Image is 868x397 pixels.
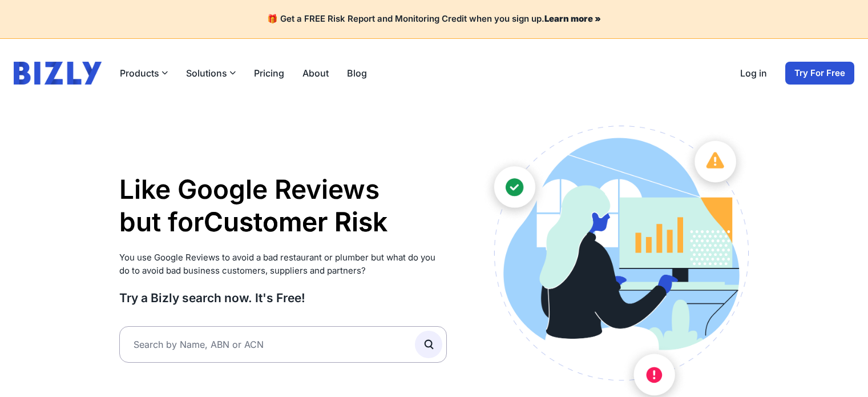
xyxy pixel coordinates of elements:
[347,66,367,80] a: Blog
[785,62,854,85] a: Try For Free
[119,251,447,277] p: You use Google Reviews to avoid a bad restaurant or plumber but what do you do to avoid bad busin...
[740,66,767,80] a: Log in
[119,326,447,363] input: Search by Name, ABN or ACN
[119,290,447,306] h3: Try a Bizly search now. It's Free!
[119,173,447,239] h1: Like Google Reviews but for
[186,66,236,80] button: Solutions
[204,204,387,237] li: Customer Risk
[302,66,329,80] a: About
[14,14,854,25] h4: 🎁 Get a FREE Risk Report and Monitoring Credit when you sign up.
[120,66,168,80] button: Products
[254,66,284,80] a: Pricing
[544,13,601,24] a: Learn more »
[204,237,387,270] li: Supplier Risk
